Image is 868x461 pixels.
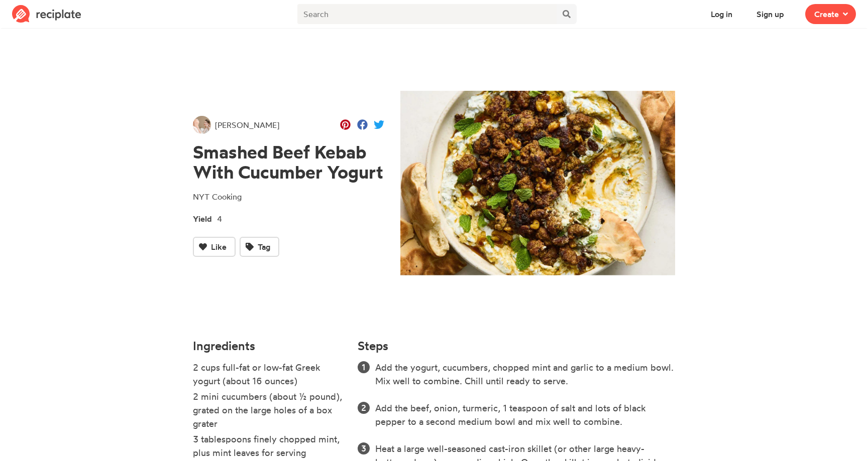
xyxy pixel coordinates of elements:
img: User's avatar [193,116,211,134]
p: NYT Cooking [193,191,384,203]
h4: Steps [358,339,388,353]
span: Tag [258,241,270,253]
button: Create [805,4,856,24]
button: Like [193,237,236,257]
a: [PERSON_NAME] [193,116,279,134]
h1: Smashed Beef Kebab With Cucumber Yogurt [193,142,384,183]
li: 2 cups full-fat or low-fat Greek yogurt (about 16 ounces) [193,361,346,390]
li: 2 mini cucumbers (about ½ pound), grated on the large holes of a box grater [193,390,346,432]
h4: Ingredients [193,339,346,353]
span: 4 [217,214,222,224]
button: Log in [702,4,741,24]
li: Add the beef, onion, turmeric, 1 teaspoon of salt and lots of black pepper to a second medium bow... [375,401,675,428]
span: [PERSON_NAME] [215,119,279,131]
button: Sign up [747,4,793,24]
span: Yield [193,211,217,225]
span: Create [814,8,839,20]
img: Reciplate [12,5,81,23]
img: Recipe of Smashed Beef Kebab With Cucumber Yogurt by Grace Bish [400,91,675,276]
button: Tag [240,237,279,257]
span: Like [211,241,227,253]
li: Add the yogurt, cucumbers, chopped mint and garlic to a medium bowl. Mix well to combine. Chill u... [375,361,675,388]
input: Search [297,4,557,24]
